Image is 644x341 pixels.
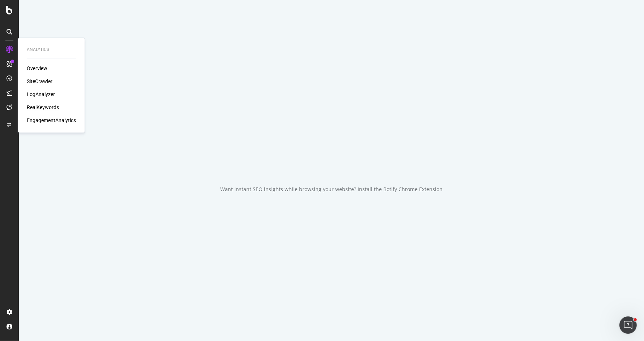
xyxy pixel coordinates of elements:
a: SiteCrawler [27,78,52,85]
div: Want instant SEO insights while browsing your website? Install the Botify Chrome Extension [220,186,443,193]
div: Analytics [27,47,76,53]
iframe: Intercom live chat [619,316,637,334]
a: Overview [27,65,47,72]
a: EngagementAnalytics [27,117,76,124]
a: LogAnalyzer [27,91,55,98]
div: animation [306,148,358,174]
a: RealKeywords [27,104,59,111]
